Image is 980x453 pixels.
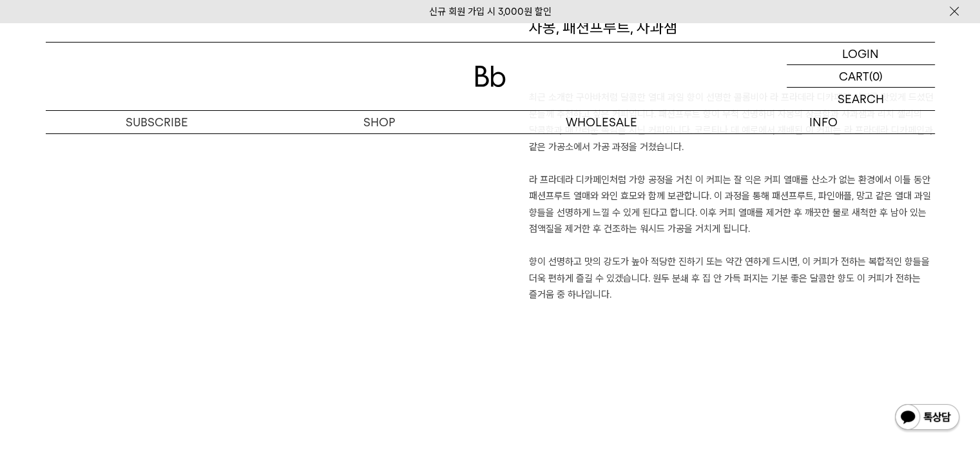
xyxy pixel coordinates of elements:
[869,65,883,87] p: (0)
[838,88,884,110] p: SEARCH
[787,65,935,88] a: CART (0)
[429,6,552,17] a: 신규 회원 가입 시 3,000원 할인
[475,66,506,87] img: 로고
[787,43,935,65] a: LOGIN
[713,111,935,133] p: INFO
[490,111,713,133] p: WHOLESALE
[268,111,490,133] a: SHOP
[842,43,879,64] p: LOGIN
[46,111,268,133] a: SUBSCRIBE
[894,403,961,434] img: 카카오톡 채널 1:1 채팅 버튼
[839,65,869,87] p: CART
[529,90,935,304] p: 최근 소개한 구아바처럼 달콤한 열대 과일 향이 선명한 콜롬비아 라 프라데라 디카페인 커피를 맛있게 드셨던 분들께 추천하고 싶은 커피입니다. 패션프루트 향이 무척 선명하며 자몽...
